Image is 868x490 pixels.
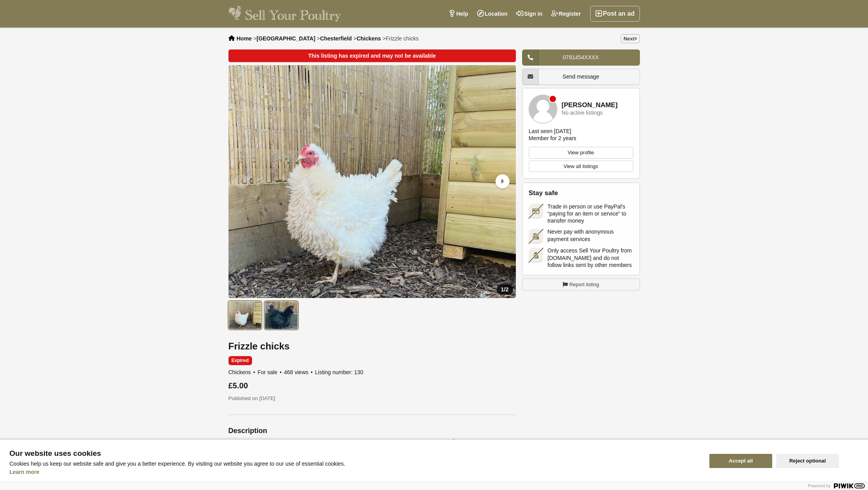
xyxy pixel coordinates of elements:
[506,286,509,293] span: 2
[315,369,363,375] span: Listing number: 130
[228,65,516,298] li: 1 / 2
[529,128,572,135] div: Last seen [DATE]
[353,35,381,42] li: >
[256,35,315,42] a: [GEOGRAPHIC_DATA]
[569,281,599,289] span: Report listing
[228,395,516,402] p: Published on [DATE]
[512,6,547,22] a: Sign in
[562,102,618,109] a: [PERSON_NAME]
[529,95,557,123] img: Kerryanne
[228,381,516,390] div: £5.00
[563,73,599,80] span: Send message
[550,96,556,102] div: Member is offline
[265,301,298,329] img: Frizzle chicks - 2
[228,6,341,22] img: Sell Your Poultry
[253,35,315,42] li: >
[548,228,633,242] span: Never pay with anonymous payment services
[776,454,839,468] button: Reject optional
[548,247,633,269] span: Only access Sell Your Poultry from [DOMAIN_NAME] and do not follow links sent by other members
[386,35,418,42] span: Frizzle chicks
[9,469,39,475] a: Learn more
[258,369,282,375] span: For sale
[228,341,516,351] h1: Frizzle chicks
[529,135,576,142] div: Member for 2 years
[9,450,700,457] span: Our website uses cookies
[547,6,585,22] a: Register
[522,278,640,291] a: Report listing
[228,356,252,365] span: Expired
[237,35,252,42] a: Home
[473,6,512,22] a: Location
[228,369,256,375] span: Chickens
[492,171,512,192] div: Next slide
[522,49,640,66] a: 0781454XXXX
[548,203,633,225] span: Trade in person or use PayPal's “paying for an item or service” to transfer money
[522,69,640,85] a: Send message
[529,189,633,197] h2: Stay safe
[621,34,640,43] a: Next
[228,301,262,329] img: Frizzle chicks - 1
[382,35,418,42] li: >
[562,110,603,116] div: No active listings
[529,147,633,159] a: View profile
[356,35,381,42] a: Chickens
[501,286,504,293] span: 1
[497,284,512,295] div: /
[228,65,516,298] img: Frizzle chicks - 1/2
[808,483,831,488] span: Powered by
[529,161,633,172] a: View all listings
[709,454,772,468] button: Accept all
[590,6,640,22] a: Post an ad
[563,54,599,60] span: 0781454XXXX
[228,49,516,62] div: This listing has expired and may not be available
[232,171,253,192] div: Previous slide
[228,427,516,435] h2: Description
[444,6,472,22] a: Help
[284,369,313,375] span: 468 views
[317,35,352,42] li: >
[9,461,700,467] p: Cookies help us keep our website safe and give you a better experience. By visiting our website y...
[320,35,352,42] a: Chesterfield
